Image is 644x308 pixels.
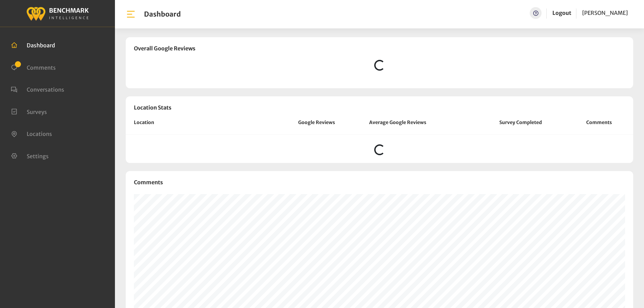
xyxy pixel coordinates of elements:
h1: Dashboard [144,10,181,18]
img: benchmark [26,5,89,22]
a: Dashboard [11,41,55,48]
th: Location [126,119,272,135]
h3: Location Stats [126,96,633,119]
span: Dashboard [27,42,55,49]
img: bar [126,9,136,19]
span: Conversations [27,86,64,93]
a: Conversations [11,86,64,92]
th: Average Google Reviews [361,119,476,135]
span: Settings [27,152,49,159]
a: Surveys [11,108,47,115]
h3: Comments [134,179,625,186]
a: Settings [11,152,49,159]
span: Surveys [27,108,47,115]
a: Comments [11,64,56,70]
h3: Overall Google Reviews [134,45,625,52]
a: Logout [552,9,571,16]
a: Logout [552,7,571,19]
th: Comments [565,119,633,135]
th: Survey Completed [476,119,565,135]
a: Locations [11,130,52,137]
span: Comments [27,64,56,71]
span: [PERSON_NAME] [582,9,628,16]
a: [PERSON_NAME] [582,7,628,19]
span: Locations [27,131,52,137]
th: Google Reviews [272,119,361,135]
